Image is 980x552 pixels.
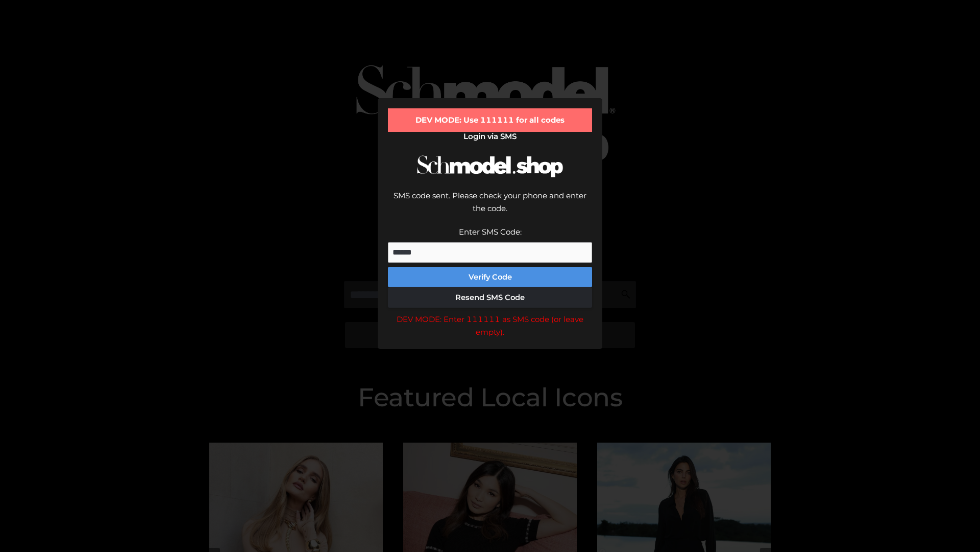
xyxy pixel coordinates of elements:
div: DEV MODE: Enter 111111 as SMS code (or leave empty). [388,313,592,339]
div: SMS code sent. Please check your phone and enter the code. [388,189,592,225]
div: DEV MODE: Use 111111 for all codes [388,108,592,132]
button: Verify Code [388,267,592,287]
label: Enter SMS Code: [459,227,522,237]
h2: Login via SMS [388,132,592,141]
img: Schmodel Logo [413,146,567,187]
button: Resend SMS Code [388,287,592,308]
